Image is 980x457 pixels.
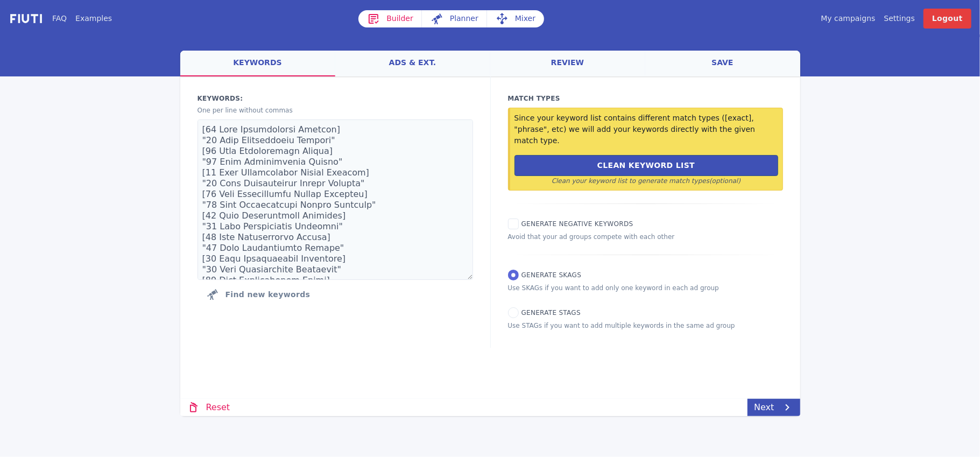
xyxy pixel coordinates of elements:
[521,271,582,279] span: Generate SKAGs
[9,12,44,25] img: f731f27.png
[198,106,473,115] p: One per line without commas
[75,13,112,24] a: Examples
[645,51,800,76] a: save
[709,177,741,185] span: (optional)
[422,10,487,27] a: Planner
[521,220,633,228] span: Generate Negative keywords
[508,94,783,103] p: Match Types
[514,176,778,186] p: Clean your keyword list to generate match types
[358,10,422,27] a: Builder
[508,270,519,280] input: Generate SKAGs
[508,307,519,318] input: Generate STAGs
[508,219,519,229] input: Generate Negative keywords
[748,399,800,416] a: Next
[52,13,67,24] a: FAQ
[508,321,783,331] p: Use STAGs if you want to add multiple keywords in the same ad group
[508,232,783,242] p: Avoid that your ad groups compete with each other
[923,9,971,29] a: Logout
[180,399,237,416] a: Reset
[821,13,875,24] a: My campaigns
[335,51,490,76] a: ads & ext.
[198,94,473,103] label: Keywords:
[198,284,319,305] button: Click to find new keywords related to those above
[508,283,783,293] p: Use SKAGs if you want to add only one keyword in each ad group
[487,10,544,27] a: Mixer
[490,51,645,76] a: review
[514,113,778,146] p: Since your keyword list contains different match types ([exact], "phrase", etc) we will add your ...
[521,309,581,317] span: Generate STAGs
[180,51,335,76] a: keywords
[884,13,915,24] a: Settings
[514,155,778,176] button: Clean Keyword List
